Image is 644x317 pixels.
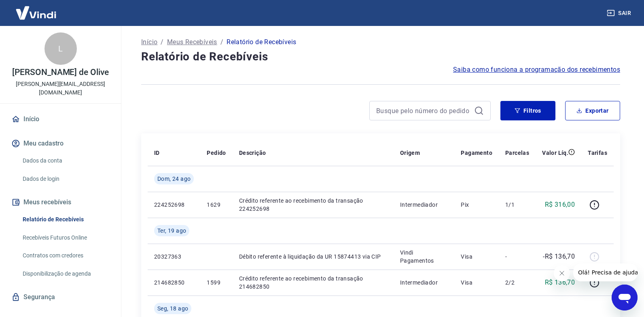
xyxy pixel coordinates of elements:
[573,263,638,281] iframe: Mensagem da empresa
[239,149,266,157] p: Descrição
[545,278,575,287] p: R$ 136,70
[154,253,194,261] p: 20327363
[154,149,160,157] p: ID
[588,149,607,157] p: Tarifas
[207,278,226,287] p: 1599
[565,101,620,120] button: Exportar
[167,37,217,47] a: Meus Recebíveis
[461,278,492,287] p: Visa
[500,101,555,120] button: Filtros
[505,253,529,261] p: -
[461,149,492,157] p: Pagamento
[545,200,575,210] p: R$ 316,00
[400,149,420,157] p: Origem
[44,32,77,65] div: L
[542,149,568,157] p: Valor Líq.
[453,65,620,75] a: Saiba como funciona a programação dos recebimentos
[239,253,387,261] p: Débito referente à liquidação da UR 15874413 via CIP
[461,201,492,209] p: Pix
[10,288,111,306] a: Segurança
[505,201,529,209] p: 1/1
[5,6,68,12] span: Olá! Precisa de ajuda?
[207,201,226,209] p: 1629
[157,175,191,183] span: Dom, 24 ago
[10,0,62,25] img: Vindi
[543,252,575,261] p: -R$ 136,70
[19,171,111,187] a: Dados de login
[505,149,529,157] p: Parcelas
[157,304,188,313] span: Seg, 18 ago
[376,105,471,117] input: Busque pelo número do pedido
[10,193,111,211] button: Meus recebíveis
[554,265,570,281] iframe: Fechar mensagem
[141,49,620,65] h4: Relatório de Recebíveis
[161,37,163,47] p: /
[227,37,296,47] p: Relatório de Recebíveis
[605,6,634,21] button: Sair
[400,248,448,265] p: Vindi Pagamentos
[19,229,111,246] a: Recebíveis Futuros Online
[19,211,111,228] a: Relatório de Recebíveis
[10,135,111,152] button: Meu cadastro
[141,37,157,47] a: Início
[612,285,638,311] iframe: Botão para abrir a janela de mensagens
[154,201,194,209] p: 224252698
[400,201,448,209] p: Intermediador
[157,227,186,235] span: Ter, 19 ago
[12,68,109,77] p: [PERSON_NAME] de Olive
[6,80,114,97] p: [PERSON_NAME][EMAIL_ADDRESS][DOMAIN_NAME]
[400,278,448,287] p: Intermediador
[239,197,387,213] p: Crédito referente ao recebimento da transação 224252698
[505,278,529,287] p: 2/2
[239,274,387,291] p: Crédito referente ao recebimento da transação 214682850
[19,247,111,264] a: Contratos com credores
[207,149,226,157] p: Pedido
[154,278,194,287] p: 214682850
[461,253,492,261] p: Visa
[10,110,111,128] a: Início
[220,37,223,47] p: /
[19,266,111,282] a: Disponibilização de agenda
[19,152,111,169] a: Dados da conta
